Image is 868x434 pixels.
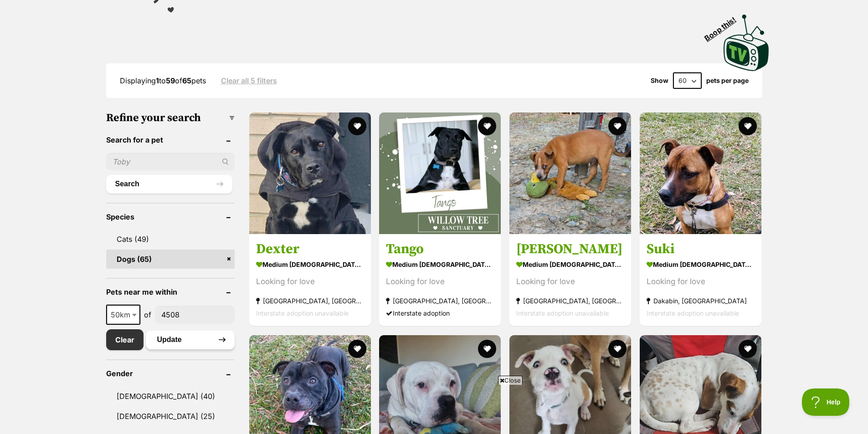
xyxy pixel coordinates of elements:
span: 50km [107,308,139,321]
img: PetRescue TV logo [724,15,769,71]
header: Search for a pet [106,136,235,144]
a: [DEMOGRAPHIC_DATA] (25) [106,407,235,426]
input: postcode [155,306,235,323]
span: Interstate adoption unavailable [647,310,739,317]
strong: 59 [166,76,175,85]
input: Toby [106,153,235,170]
strong: [GEOGRAPHIC_DATA], [GEOGRAPHIC_DATA] [256,295,364,307]
strong: medium [DEMOGRAPHIC_DATA] Dog [256,258,364,271]
button: favourite [478,117,496,135]
span: Interstate adoption unavailable [516,310,609,317]
strong: Dakabin, [GEOGRAPHIC_DATA] [647,295,755,307]
strong: medium [DEMOGRAPHIC_DATA] Dog [516,258,624,271]
div: Looking for love [256,276,364,288]
header: Pets near me within [106,288,235,296]
img: Suki - Kelpie x English Staffordshire Bull Terrier Dog [640,112,761,234]
span: Displaying to of pets [120,76,206,85]
button: favourite [608,117,627,135]
a: [DEMOGRAPHIC_DATA] (40) [106,387,235,406]
span: Close [498,376,523,385]
a: Cats (49) [106,230,235,249]
span: of [144,309,151,320]
header: Gender [106,369,235,378]
button: favourite [739,117,757,135]
a: Dexter medium [DEMOGRAPHIC_DATA] Dog Looking for love [GEOGRAPHIC_DATA], [GEOGRAPHIC_DATA] Inters... [249,234,371,327]
button: favourite [348,340,366,358]
img: Tango - Border Collie Dog [379,112,501,234]
img: Dexter - Shar Pei Dog [249,112,371,234]
a: Clear all 5 filters [221,77,277,85]
h3: Suki [647,241,755,258]
div: Looking for love [386,276,494,288]
div: Looking for love [647,276,755,288]
a: Suki medium [DEMOGRAPHIC_DATA] Dog Looking for love Dakabin, [GEOGRAPHIC_DATA] Interstate adoptio... [640,234,761,327]
strong: 1 [156,76,159,85]
a: Clear [106,329,144,350]
label: pets per page [706,77,749,84]
span: Boop this! [703,10,745,42]
a: Tango medium [DEMOGRAPHIC_DATA] Dog Looking for love [GEOGRAPHIC_DATA], [GEOGRAPHIC_DATA] Interst... [379,234,501,327]
strong: [GEOGRAPHIC_DATA], [GEOGRAPHIC_DATA] [386,295,494,307]
iframe: Help Scout Beacon - Open [802,388,850,416]
button: favourite [348,117,366,135]
h3: [PERSON_NAME] [516,241,624,258]
button: Update [146,331,235,349]
button: favourite [608,340,627,358]
h3: Refine your search [106,112,235,124]
span: Interstate adoption unavailable [256,310,349,317]
header: Species [106,213,235,221]
span: 50km [106,305,140,325]
a: [PERSON_NAME] medium [DEMOGRAPHIC_DATA] Dog Looking for love [GEOGRAPHIC_DATA], [GEOGRAPHIC_DATA]... [509,234,631,327]
strong: 65 [182,76,191,85]
strong: medium [DEMOGRAPHIC_DATA] Dog [647,258,755,271]
strong: [GEOGRAPHIC_DATA], [GEOGRAPHIC_DATA] [516,295,624,307]
strong: medium [DEMOGRAPHIC_DATA] Dog [386,258,494,271]
a: Boop this! [724,6,769,73]
button: favourite [739,340,757,358]
button: favourite [478,340,496,358]
iframe: Advertisement [213,388,655,429]
button: Search [106,175,232,193]
h3: Tango [386,241,494,258]
h3: Dexter [256,241,364,258]
img: Griffith - Australian Cattle Dog [509,112,631,234]
span: Show [651,77,668,84]
a: Dogs (65) [106,250,235,269]
div: Interstate adoption [386,307,494,320]
div: Looking for love [516,276,624,288]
